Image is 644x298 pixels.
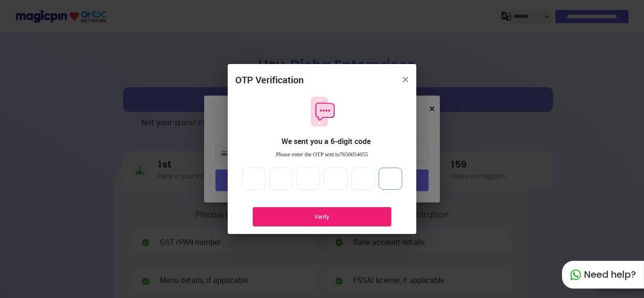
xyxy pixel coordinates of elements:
[243,136,409,147] div: We sent you a 6-digit code
[570,269,581,281] img: whatapp_green.7240e66a.svg
[403,77,408,82] img: 8zTxi7IzMsfkYqyYgBgfvSHvmzQA9juT1O3mhMgBDT8p5s20zMZ2JbefE1IEBlkXHwa7wAFxGwdILBLhkAAAAASUVORK5CYII=
[235,151,409,159] div: Please enter the OTP sent to 7650054055
[235,73,304,87] div: OTP Verification
[267,213,377,221] div: Verify
[397,71,414,88] button: close
[306,96,338,128] img: otpMessageIcon.11fa9bf9.svg
[562,261,644,289] div: Need help?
